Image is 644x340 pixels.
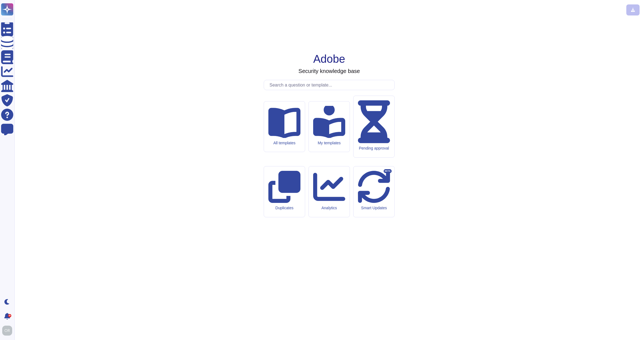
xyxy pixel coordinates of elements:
div: 9+ [8,314,11,317]
div: Smart Updates [358,206,390,210]
img: user [2,326,12,336]
h3: Security knowledge base [299,68,360,74]
div: All templates [268,141,300,145]
input: Search a question or template... [267,80,394,90]
div: Duplicates [268,206,300,210]
div: My templates [313,141,345,145]
div: Analytics [313,206,345,210]
h1: Adobe [313,52,345,66]
div: Pending approval [358,146,390,151]
button: user [1,325,16,337]
div: BETA [384,169,392,173]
